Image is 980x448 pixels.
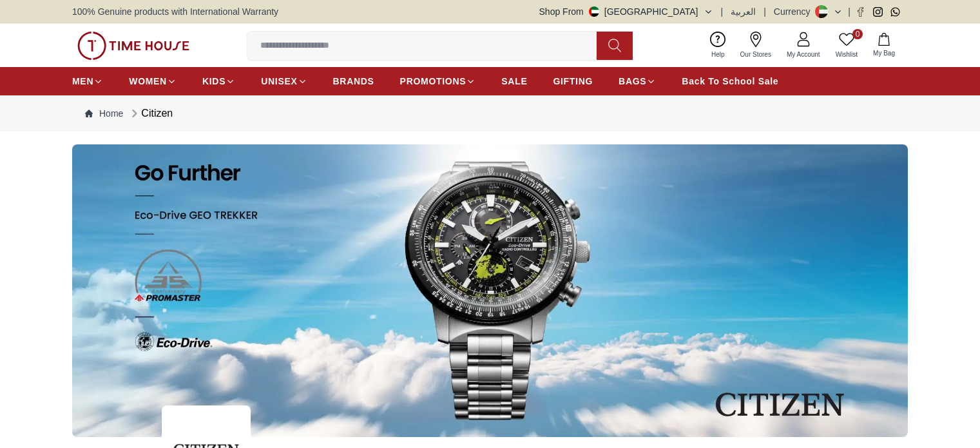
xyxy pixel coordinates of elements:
a: GIFTING [553,70,593,93]
span: | [764,5,766,18]
span: | [848,5,850,18]
a: UNISEX [261,70,307,93]
span: PROMOTIONS [400,75,466,88]
a: 0Wishlist [828,29,865,62]
a: MEN [72,70,103,93]
img: United Arab Emirates [589,6,599,17]
span: My Bag [868,48,900,58]
span: Help [706,50,730,59]
a: KIDS [202,70,235,93]
nav: Breadcrumb [72,95,908,131]
img: ... [72,144,908,437]
a: Instagram [873,7,883,17]
span: My Account [782,50,825,59]
a: BAGS [619,70,656,93]
span: Back To School Sale [682,75,778,88]
span: 0 [852,29,863,39]
span: | [721,5,724,18]
span: 100% Genuine products with International Warranty [72,5,278,18]
span: WOMEN [129,75,167,88]
span: GIFTING [553,75,593,88]
div: Citizen [128,106,173,121]
a: Help [704,29,733,62]
span: KIDS [202,75,226,88]
a: SALE [501,70,527,93]
button: Shop From[GEOGRAPHIC_DATA] [539,5,713,18]
img: ... [77,32,189,60]
span: Our Stores [735,50,776,59]
a: Our Stores [733,29,779,62]
button: My Bag [865,30,903,61]
a: BRANDS [333,70,374,93]
span: BAGS [619,75,646,88]
span: UNISEX [261,75,297,88]
a: Home [85,107,123,120]
span: MEN [72,75,93,88]
a: Back To School Sale [682,70,778,93]
span: Wishlist [831,50,863,59]
button: العربية [731,5,756,18]
span: SALE [501,75,527,88]
span: BRANDS [333,75,374,88]
div: Currency [774,5,816,18]
a: WOMEN [129,70,177,93]
a: Whatsapp [890,7,900,17]
a: PROMOTIONS [400,70,476,93]
a: Facebook [856,7,865,17]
